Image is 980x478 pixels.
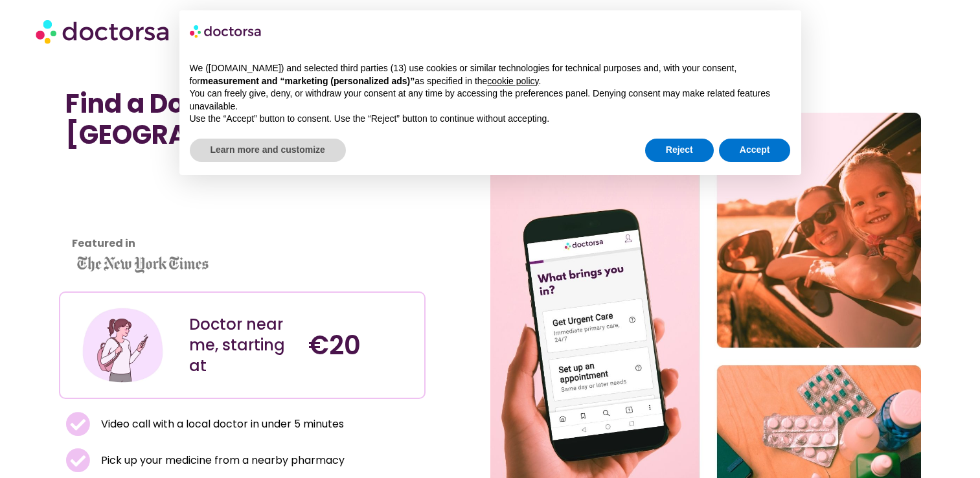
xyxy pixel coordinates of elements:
[308,330,415,361] h4: €20
[190,139,346,162] button: Learn more and customize
[189,314,295,376] div: Doctor near me, starting at
[65,163,182,260] iframe: Customer reviews powered by Trustpilot
[98,415,344,433] span: Video call with a local doctor in under 5 minutes
[72,236,135,251] strong: Featured in
[190,87,791,113] p: You can freely give, deny, or withdraw your consent at any time by accessing the preferences pane...
[98,451,345,470] span: Pick up your medicine from a nearby pharmacy
[80,302,165,387] img: Illustration depicting a young woman in a casual outfit, engaged with her smartphone. She has a p...
[190,62,791,87] p: We ([DOMAIN_NAME]) and selected third parties (13) use cookies or similar technologies for techni...
[200,76,415,86] strong: measurement and “marketing (personalized ads)”
[487,76,538,86] a: cookie policy
[190,21,262,41] img: logo
[65,88,419,150] h1: Find a Doctor Near Me in [GEOGRAPHIC_DATA]
[645,139,714,162] button: Reject
[190,113,791,126] p: Use the “Accept” button to consent. Use the “Reject” button to continue without accepting.
[719,139,791,162] button: Accept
